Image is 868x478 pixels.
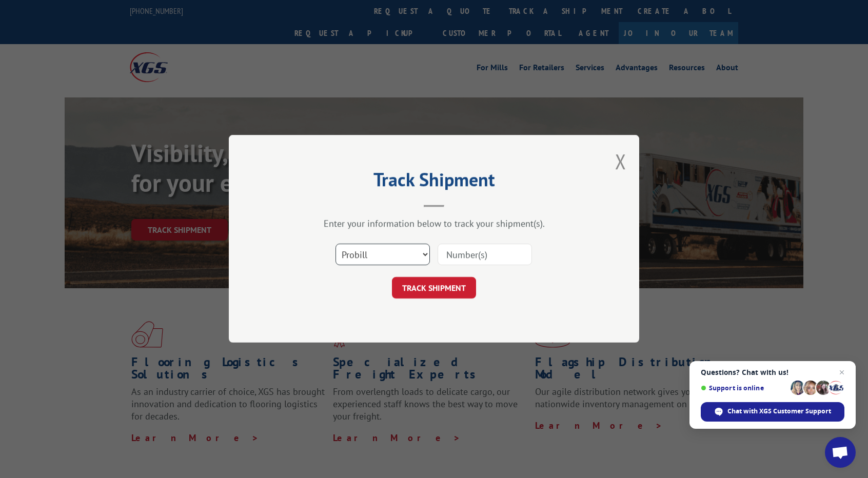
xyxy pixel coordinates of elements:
div: Chat with XGS Customer Support [701,402,844,422]
span: Close chat [836,366,848,379]
input: Number(s) [438,244,532,266]
span: Questions? Chat with us! [701,368,844,376]
span: Support is online [701,384,787,392]
span: Chat with XGS Customer Support [727,407,831,416]
h2: Track Shipment [280,172,588,192]
div: Enter your information below to track your shipment(s). [280,218,588,230]
button: TRACK SHIPMENT [392,277,476,299]
div: Open chat [825,437,856,468]
button: Close modal [615,148,626,175]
